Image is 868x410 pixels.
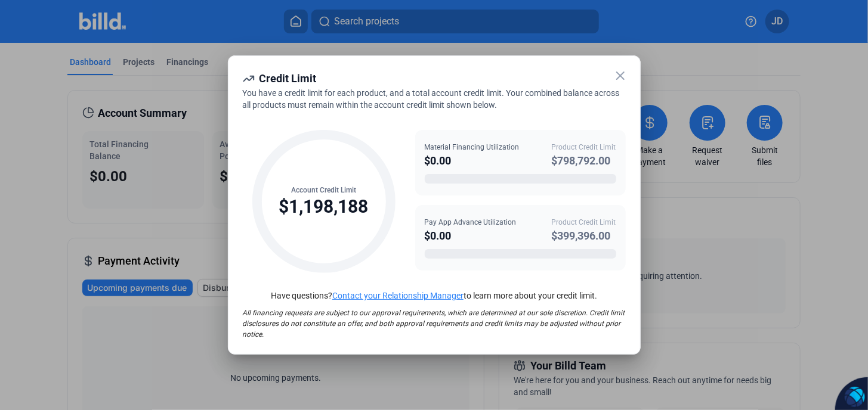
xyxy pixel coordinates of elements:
div: Material Financing Utilization [425,142,520,153]
div: Product Credit Limit [552,217,616,228]
div: Pay App Advance Utilization [425,217,517,228]
a: Contact your Relationship Manager [332,291,464,300]
div: $1,198,188 [279,195,369,218]
div: $0.00 [425,228,517,244]
div: $798,792.00 [552,153,616,169]
div: Product Credit Limit [552,142,616,153]
div: $399,396.00 [552,228,616,244]
span: Credit Limit [260,72,317,85]
span: You have a credit limit for each product, and a total account credit limit. Your combined balance... [243,88,620,110]
div: Account Credit Limit [279,185,369,195]
div: $0.00 [425,153,520,169]
span: All financing requests are subject to our approval requirements, which are determined at our sole... [243,309,625,338]
span: Have questions? to learn more about your credit limit. [271,291,597,300]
